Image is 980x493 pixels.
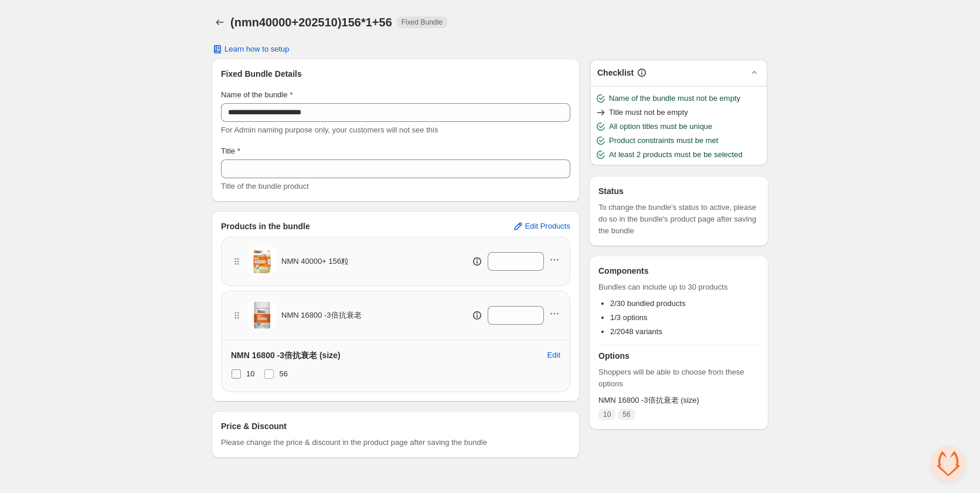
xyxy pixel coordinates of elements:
[281,310,362,321] span: NMN 16800 -3倍抗衰老
[246,369,254,378] span: 10
[931,446,966,481] div: 开放式聊天
[230,15,392,29] h1: (nmn40000+202510)156*1+56
[598,281,759,293] span: Bundles can include up to 30 products
[609,107,688,118] span: Title must not be empty
[598,366,759,390] span: Shoppers will be able to choose from these options
[609,135,718,147] span: Product constraints must be met
[609,149,743,161] span: At least 2 products must be be selected
[505,217,577,236] button: Edit Products
[609,93,740,104] span: Name of the bundle must not be empty
[610,327,662,336] span: 2/2048 variants
[622,410,630,419] span: 56
[610,313,648,322] span: 1/3 options
[598,202,759,237] span: To change the bundle's status to active, please do so in the bundle's product page after saving t...
[231,349,341,361] h3: NMN 16800 -3倍抗衰老 (size)
[221,182,309,191] span: Title of the bundle product
[279,369,287,378] span: 56
[603,410,611,419] span: 10
[221,125,438,134] span: For Admin naming purpose only, your customers will not see this
[610,299,686,308] span: 2/30 bundled products
[401,18,443,27] span: Fixed Bundle
[540,346,567,365] button: Edit
[221,220,310,232] h3: Products in the bundle
[598,265,649,277] h3: Components
[525,222,570,231] span: Edit Products
[221,68,570,80] h3: Fixed Bundle Details
[598,395,759,406] span: NMN 16800 -3倍抗衰老 (size)
[205,41,297,57] button: Learn how to setup
[598,350,759,362] h3: Options
[221,145,240,157] label: Title
[221,420,287,432] h3: Price & Discount
[221,437,487,448] span: Please change the price & discount in the product page after saving the bundle
[609,121,712,132] span: All option titles must be unique
[547,351,560,360] span: Edit
[224,45,290,54] span: Learn how to setup
[247,301,277,330] img: NMN 16800 -3倍抗衰老
[598,185,759,197] h3: Status
[247,247,277,276] img: NMN 40000+ 156粒
[212,14,228,30] button: Back
[221,89,293,101] label: Name of the bundle
[281,256,349,267] span: NMN 40000+ 156粒
[597,67,634,79] h3: Checklist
